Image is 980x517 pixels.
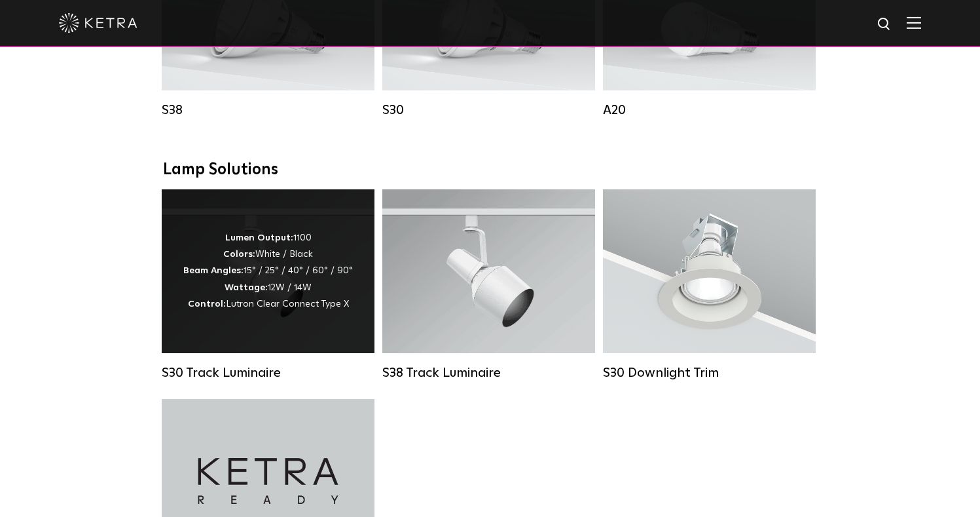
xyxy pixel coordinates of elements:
[907,16,921,29] img: Hamburger%20Nav.svg
[225,233,293,242] strong: Lumen Output:
[162,189,374,379] a: S30 Track Luminaire Lumen Output:1100Colors:White / BlackBeam Angles:15° / 25° / 40° / 60° / 90°W...
[877,16,893,33] img: search icon
[382,365,595,381] div: S38 Track Luminaire
[188,299,226,309] strong: Control:
[382,102,595,118] div: S30
[603,102,816,118] div: A20
[603,189,816,379] a: S30 Downlight Trim S30 Downlight Trim
[382,189,595,379] a: S38 Track Luminaire Lumen Output:1100Colors:White / BlackBeam Angles:10° / 25° / 40° / 60°Wattage...
[225,283,268,292] strong: Wattage:
[163,161,818,180] div: Lamp Solutions
[226,299,349,309] span: Lutron Clear Connect Type X
[183,266,244,275] strong: Beam Angles:
[603,365,816,381] div: S30 Downlight Trim
[162,102,374,118] div: S38
[183,230,353,313] div: 1100 White / Black 15° / 25° / 40° / 60° / 90° 12W / 14W
[59,13,137,33] img: ketra-logo-2019-white
[223,250,255,259] strong: Colors:
[162,365,374,381] div: S30 Track Luminaire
